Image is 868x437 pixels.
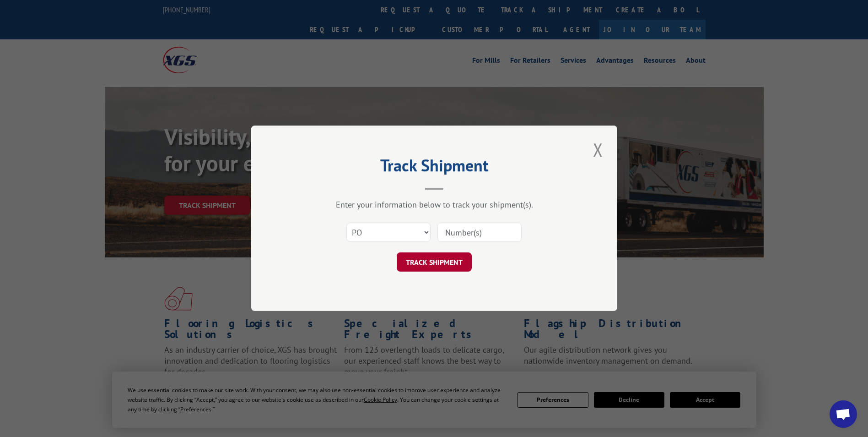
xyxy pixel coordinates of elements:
button: Close modal [590,137,606,162]
input: Number(s) [437,223,522,242]
h2: Track Shipment [297,159,571,176]
a: Open chat [830,400,857,428]
button: TRACK SHIPMENT [397,253,472,272]
div: Enter your information below to track your shipment(s). [297,200,571,210]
